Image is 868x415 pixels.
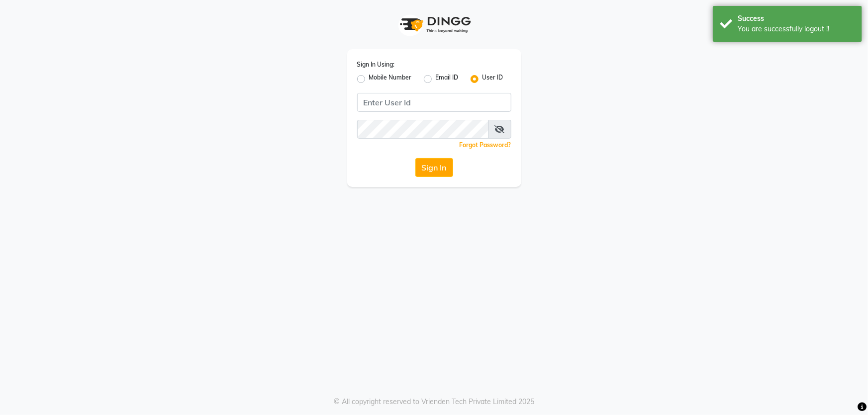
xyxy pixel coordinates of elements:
label: Sign In Using: [357,60,395,69]
img: logo1.svg [394,10,474,39]
a: Forgot Password? [460,141,511,149]
div: Success [738,13,855,24]
label: Mobile Number [369,73,412,85]
input: Username [357,120,489,139]
label: User ID [482,73,503,85]
button: Sign In [415,158,453,177]
div: You are successfully logout !! [738,24,855,34]
input: Username [357,93,511,112]
label: Email ID [436,73,459,85]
